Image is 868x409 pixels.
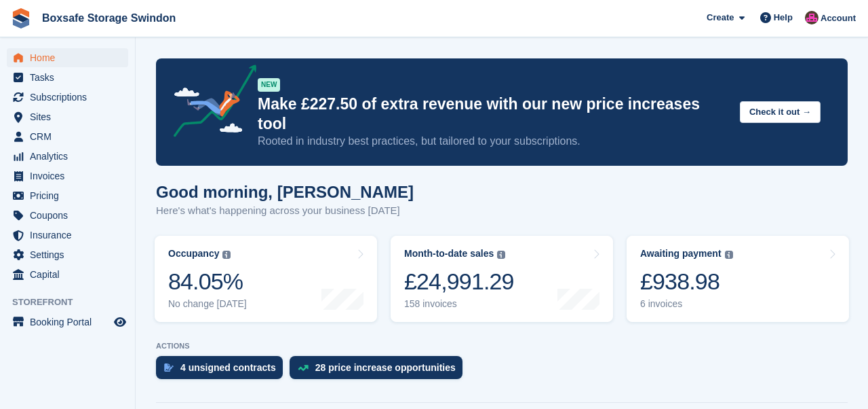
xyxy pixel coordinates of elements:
div: Month-to-date sales [404,248,494,260]
a: menu [7,313,128,332]
p: ACTIONS [156,342,848,351]
span: Account [821,12,856,25]
a: menu [7,68,128,87]
span: Subscriptions [30,88,111,107]
div: Occupancy [168,248,219,260]
div: 158 invoices [404,298,514,310]
a: menu [7,186,128,205]
a: Occupancy 84.05% No change [DATE] [155,236,377,322]
button: Check it out → [740,101,821,124]
span: Tasks [30,68,111,87]
div: 6 invoices [640,298,733,310]
span: Analytics [30,147,111,166]
p: Here's what's happening across your business [DATE] [156,203,414,219]
span: Coupons [30,206,111,225]
a: menu [7,226,128,245]
a: menu [7,127,128,146]
a: menu [7,166,128,185]
a: Awaiting payment £938.98 6 invoices [627,236,849,322]
a: menu [7,265,128,284]
img: price_increase_opportunities-93ffe204e8149a01c8c9dc8f82e8f89637d9d84a8eef4429ea346261dce0b2c0.svg [298,365,309,371]
span: Home [30,48,111,67]
a: menu [7,147,128,166]
span: Insurance [30,226,111,245]
a: Month-to-date sales £24,991.29 158 invoices [391,236,613,322]
div: Awaiting payment [640,248,722,260]
img: icon-info-grey-7440780725fd019a000dd9b08b2336e03edf1995a4989e88bcd33f0948082b44.svg [497,251,505,259]
div: NEW [258,78,280,92]
img: contract_signature_icon-13c848040528278c33f63329250d36e43548de30e8caae1d1a13099fd9432cc5.svg [164,363,174,372]
div: £938.98 [640,268,733,296]
span: Capital [30,265,111,284]
span: Create [707,11,734,24]
span: Storefront [12,296,135,309]
img: stora-icon-8386f47178a22dfd0bd8f6a31ec36ba5ce8667c1dd55bd0f319d3a0aa187defe.svg [11,8,31,29]
span: Invoices [30,166,111,185]
img: icon-info-grey-7440780725fd019a000dd9b08b2336e03edf1995a4989e88bcd33f0948082b44.svg [725,251,733,259]
a: menu [7,245,128,264]
img: Philip Matthews [805,11,818,24]
span: Settings [30,245,111,264]
a: Boxsafe Storage Swindon [37,7,181,29]
a: 4 unsigned contracts [156,356,290,386]
img: price-adjustments-announcement-icon-8257ccfd72463d97f412b2fc003d46551f7dbcb40ab6d574587a9cd5c0d94... [162,65,257,142]
h1: Good morning, [PERSON_NAME] [156,183,414,201]
a: menu [7,88,128,107]
div: 28 price increase opportunities [315,362,456,373]
div: 4 unsigned contracts [180,362,276,373]
span: Sites [30,107,111,126]
div: No change [DATE] [168,298,247,310]
span: Pricing [30,186,111,205]
img: icon-info-grey-7440780725fd019a000dd9b08b2336e03edf1995a4989e88bcd33f0948082b44.svg [222,251,231,259]
span: CRM [30,127,111,146]
a: menu [7,48,128,67]
a: 28 price increase opportunities [290,356,469,386]
a: menu [7,206,128,225]
p: Rooted in industry best practices, but tailored to your subscriptions. [258,134,729,149]
p: Make £227.50 of extra revenue with our new price increases tool [258,94,729,134]
span: Help [774,11,793,24]
a: menu [7,107,128,126]
span: Booking Portal [30,313,111,332]
div: £24,991.29 [404,268,514,296]
div: 84.05% [168,268,247,296]
a: Preview store [112,314,128,330]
